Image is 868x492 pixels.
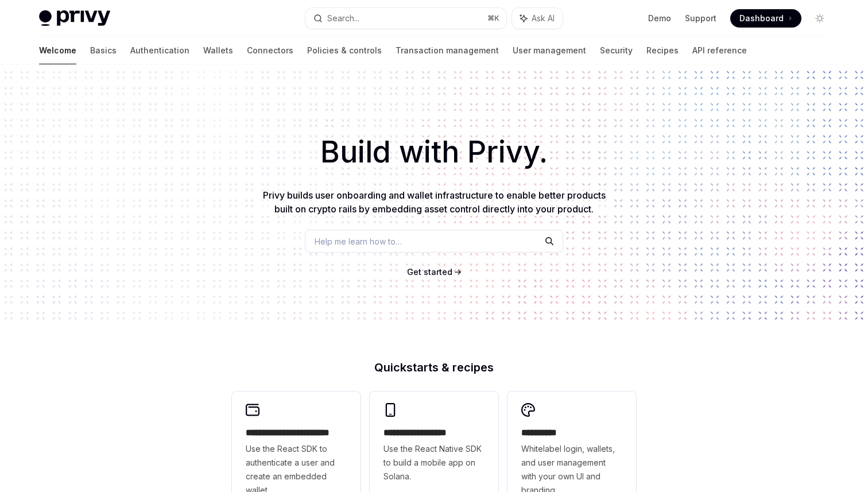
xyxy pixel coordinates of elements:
[203,37,233,64] a: Wallets
[18,130,850,175] h1: Build with Privy.
[327,11,359,25] div: Search...
[407,267,452,277] span: Get started
[90,37,117,64] a: Basics
[692,37,747,64] a: API reference
[487,14,499,23] span: ⌘ K
[263,189,606,215] span: Privy builds user onboarding and wallet infrastructure to enable better products built on crypto ...
[685,13,716,24] a: Support
[307,37,382,64] a: Policies & controls
[513,37,586,64] a: User management
[739,13,784,24] span: Dashboard
[512,8,563,29] button: Ask AI
[232,362,636,373] h2: Quickstarts & recipes
[39,10,110,26] img: light logo
[600,37,633,64] a: Security
[315,235,402,247] span: Help me learn how to…
[130,37,189,64] a: Authentication
[532,13,555,24] span: Ask AI
[811,9,829,28] button: Toggle dark mode
[407,266,452,278] a: Get started
[730,9,801,28] a: Dashboard
[383,442,485,483] span: Use the React Native SDK to build a mobile app on Solana.
[648,13,671,24] a: Demo
[305,8,506,29] button: Search...⌘K
[646,37,679,64] a: Recipes
[247,37,293,64] a: Connectors
[39,37,76,64] a: Welcome
[396,37,499,64] a: Transaction management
